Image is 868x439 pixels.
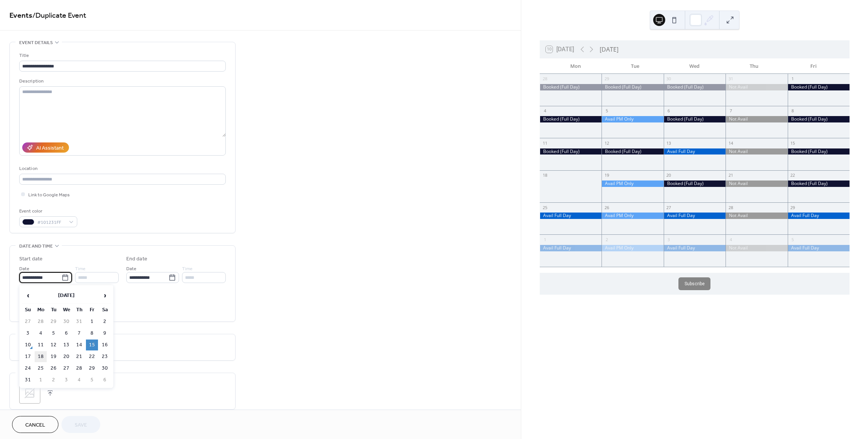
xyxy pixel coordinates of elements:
div: 27 [666,205,672,210]
td: 16 [99,340,111,350]
div: 12 [604,140,609,146]
div: 22 [790,173,796,178]
div: 6 [666,108,672,114]
td: 12 [47,340,60,350]
span: #101231FF [37,219,65,226]
div: 2 [604,237,609,242]
td: 17 [22,351,34,362]
div: Avail PM Only [602,180,663,187]
td: 6 [99,375,111,385]
th: Th [73,304,85,315]
div: Thu [724,59,784,74]
th: Sa [99,304,111,315]
td: 2 [47,375,60,385]
div: 3 [666,237,672,242]
td: 5 [86,375,98,385]
th: Mo [35,304,47,315]
span: Time [75,265,86,273]
div: 30 [666,76,672,82]
td: 7 [73,328,85,339]
td: 13 [60,340,72,350]
td: 3 [22,328,34,339]
div: 28 [728,205,733,210]
button: AI Assistant [22,142,69,153]
td: 26 [47,363,60,374]
div: 5 [790,237,796,242]
td: 22 [86,351,98,362]
span: Time [182,265,193,273]
td: 4 [35,328,47,339]
td: 25 [35,363,47,374]
td: 19 [47,351,60,362]
th: Tu [47,304,60,315]
th: [DATE] [35,288,98,304]
td: 28 [35,316,47,327]
div: Wed [665,59,724,74]
div: Not Avail [726,245,787,251]
div: Avail Full Day [788,245,850,251]
span: Date [126,265,136,273]
td: 5 [47,328,60,339]
span: / Duplicate Event [32,8,86,23]
td: 24 [22,363,34,374]
div: Not Avail [726,213,787,219]
div: 8 [790,108,796,114]
div: 31 [728,76,733,82]
td: 29 [47,316,60,327]
div: Not Avail [726,180,787,187]
span: Date [19,265,29,273]
div: Event color [19,207,76,215]
td: 29 [86,363,98,374]
td: 8 [86,328,98,339]
div: 5 [604,108,609,114]
td: 11 [35,340,47,350]
td: 1 [86,316,98,327]
div: 21 [728,173,733,178]
div: Booked (Full Day) [664,180,726,187]
td: 9 [99,328,111,339]
div: 13 [666,140,672,146]
div: Fri [784,59,844,74]
div: 26 [604,205,609,210]
div: 18 [542,173,548,178]
div: Avail Full Day [664,213,726,219]
td: 27 [60,363,72,374]
td: 21 [73,351,85,362]
th: We [60,304,72,315]
div: Avail Full Day [540,213,602,219]
div: 1 [542,237,548,242]
div: Not Avail [726,148,787,155]
div: Description [19,77,224,85]
div: 20 [666,173,672,178]
div: 15 [790,140,796,146]
span: ‹ [22,288,34,303]
div: 14 [728,140,733,146]
div: Mon [546,59,605,74]
th: Fr [86,304,98,315]
div: Booked (Full Day) [602,148,663,155]
td: 30 [60,316,72,327]
div: ; [19,382,40,404]
div: Not Avail [726,116,787,122]
div: Booked (Full Day) [788,116,850,122]
div: Not Avail [726,84,787,90]
th: Su [22,304,34,315]
div: 11 [542,140,548,146]
span: Link to Google Maps [28,191,70,199]
div: Avail Full Day [664,148,726,155]
td: 6 [60,328,72,339]
td: 31 [73,316,85,327]
div: Avail PM Only [602,116,663,122]
div: End date [126,255,147,263]
div: Booked (Full Day) [788,180,850,187]
td: 28 [73,363,85,374]
button: Cancel [12,416,58,433]
td: 18 [35,351,47,362]
div: Title [19,52,224,60]
div: Tue [605,59,665,74]
div: Booked (Full Day) [664,84,726,90]
div: Avail Full Day [664,245,726,251]
span: Event details [19,39,53,47]
div: Booked (Full Day) [788,148,850,155]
